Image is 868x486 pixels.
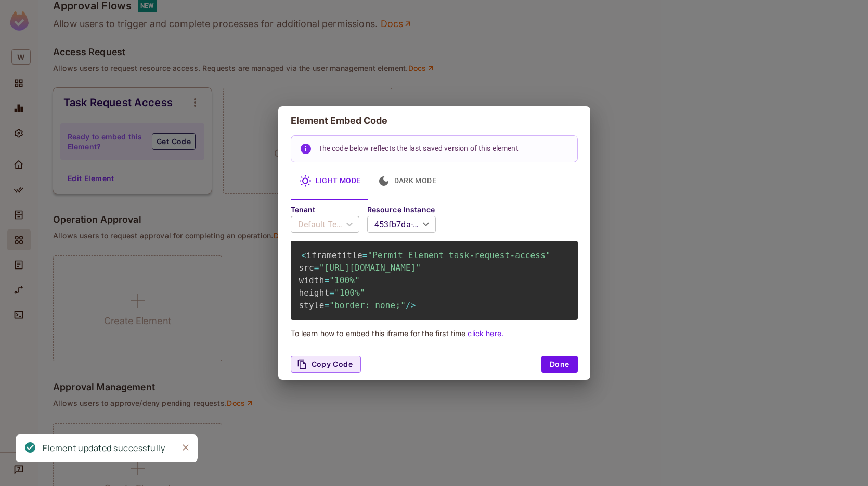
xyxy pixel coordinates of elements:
span: > [411,300,416,310]
span: = [324,275,329,285]
span: iframe [306,250,337,260]
div: The code below reflects the last saved version of this element [318,139,519,159]
p: Tenant [291,206,367,214]
div: basic tabs example [291,162,578,200]
span: = [362,250,368,260]
span: src [299,263,314,273]
span: "100%" [334,288,365,298]
button: Copy Code [291,356,361,373]
span: = [329,288,334,298]
span: < [301,250,306,260]
p: Resource Instance [367,206,444,214]
a: click here. [468,329,503,338]
button: Done [541,356,578,373]
span: "100%" [329,275,360,285]
h2: Element Embed Code [278,106,590,135]
span: "[URL][DOMAIN_NAME]" [319,263,421,273]
span: style [299,300,325,310]
span: = [314,263,319,273]
button: Dark Mode [369,162,445,200]
span: / [406,300,411,310]
p: To learn how to embed this iframe for the first time [291,328,578,338]
div: Default Tenant [291,210,359,239]
span: = [324,300,329,310]
span: title [337,250,362,260]
button: Light Mode [291,162,369,200]
span: width [299,275,325,285]
span: "border: none;" [329,300,406,310]
button: Close [178,440,193,455]
span: "Permit Element task-request-access" [368,250,551,260]
span: height [299,288,330,298]
div: Element updated successfully [43,442,165,455]
div: 453fb7da-f7a4-4e56-9439-aa86a04a8311 [367,210,436,239]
